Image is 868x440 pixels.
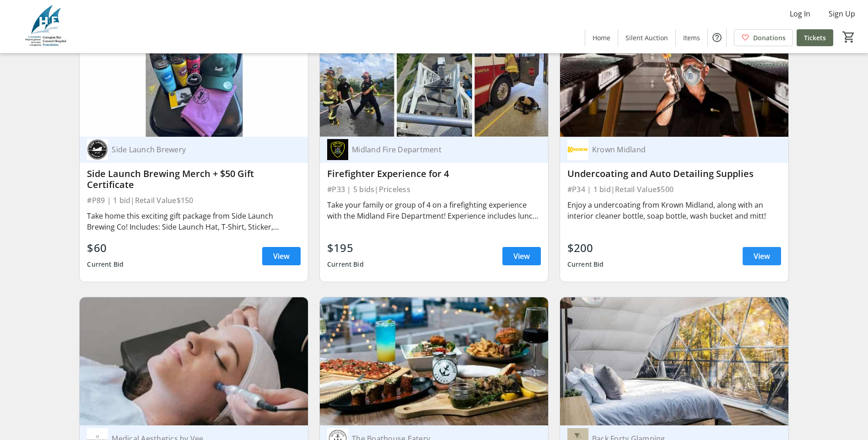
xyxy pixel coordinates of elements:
img: Side Launch Brewery [87,139,108,160]
div: Enjoy a undercoating from Krown Midland, along with an interior cleaner bottle, soap bottle, wash... [567,199,781,221]
a: Items [676,29,707,46]
span: Sign Up [829,8,855,19]
img: Side Launch Brewing Merch + $50 Gift Certificate [80,8,308,137]
img: Krown Midland [567,139,588,160]
div: Take your family or group of 4 on a firefighting experience with the Midland Fire Department! Exp... [327,199,541,221]
span: Silent Auction [625,33,668,43]
div: Firefighter Experience for 4 [327,168,541,179]
div: Take home this exciting gift package from Side Launch Brewing Co! Includes: Side Launch Hat, T-Sh... [87,210,301,232]
button: Sign Up [821,6,863,21]
img: Firefighter Experience for 4 [320,8,548,137]
img: Undercoating and Auto Detailing Supplies [560,8,788,137]
span: View [513,251,530,262]
div: Current Bid [567,256,604,273]
span: View [273,251,290,262]
span: Items [683,33,700,43]
a: Silent Auction [618,29,675,46]
button: Cart [841,29,857,45]
div: Side Launch Brewery [108,145,290,154]
div: $200 [567,240,604,256]
a: View [502,247,541,265]
div: $60 [87,240,124,256]
span: Log In [790,8,810,19]
span: View [754,251,770,262]
a: Home [585,29,618,46]
div: Current Bid [327,256,364,273]
a: View [262,247,301,265]
img: One Intense Pulsed Light (IPL) Full Face Treatment & Post-Procedure Kit [80,297,308,426]
button: Log In [782,6,818,21]
div: #P33 | 5 bids | Priceless [327,183,541,196]
div: #P34 | 1 bid | Retail Value $500 [567,183,781,196]
div: Side Launch Brewing Merch + $50 Gift Certificate [87,168,301,190]
img: Midland Fire Department [327,139,348,160]
a: Donations [734,29,793,46]
a: Tickets [797,29,833,46]
div: $195 [327,240,364,256]
button: Help [708,28,726,47]
span: Tickets [804,33,826,43]
img: $100 Gift Card to The Boathouse Eatery [320,297,548,426]
img: Georgian Bay General Hospital Foundation's Logo [5,4,87,49]
div: #P89 | 1 bid | Retail Value $150 [87,194,301,207]
div: Undercoating and Auto Detailing Supplies [567,168,781,179]
span: Home [593,33,610,43]
img: 1-Night Geodesic Dome Glamping Experience [560,297,788,426]
div: Current Bid [87,256,124,273]
a: View [743,247,781,265]
span: Donations [753,33,786,43]
div: Krown Midland [588,145,770,154]
div: Midland Fire Department [348,145,530,154]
